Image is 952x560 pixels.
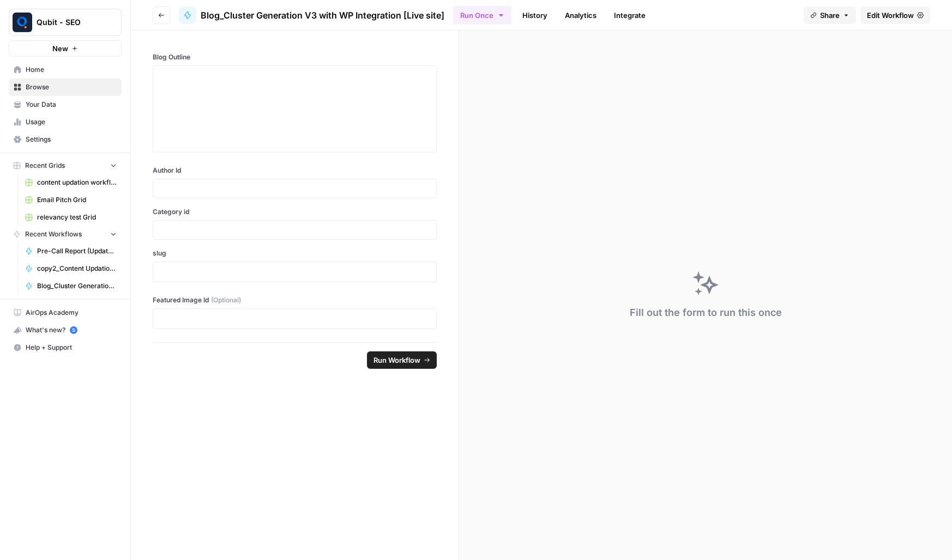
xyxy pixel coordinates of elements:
span: Email Pitch Grid [37,195,117,205]
a: Integrate [607,7,652,24]
span: Recent Grids [25,161,65,171]
span: Home [26,65,117,75]
span: relevancy test Grid [37,212,117,222]
button: Share [804,7,856,24]
a: copy2_Content Updation V4 Workflow [20,260,122,277]
a: Pre-Call Report (Updated) [20,242,122,260]
a: Blog_Cluster Generation V3a1 with WP Integration [Live site] [20,277,122,295]
label: Category id [153,207,437,217]
button: Help + Support [9,339,122,356]
a: AirOps Academy [9,304,122,321]
span: content updation workflow [37,178,117,187]
a: Home [9,61,122,78]
a: 5 [70,326,77,334]
div: Fill out the form to run this once [630,305,782,320]
span: Browse [26,82,117,92]
span: Qubit - SEO [37,17,103,28]
div: What's new? [9,322,121,338]
span: Edit Workflow [867,10,914,21]
label: slug [153,248,437,258]
span: Blog_Cluster Generation V3a1 with WP Integration [Live site] [37,281,117,291]
button: New [9,40,122,57]
img: Qubit - SEO Logo [13,13,32,32]
a: Analytics [558,7,603,24]
button: Workspace: Qubit - SEO [9,9,122,36]
button: Recent Workflows [9,226,122,242]
span: AirOps Academy [26,308,117,318]
span: Share [820,10,840,21]
a: Edit Workflow [860,7,930,24]
span: copy2_Content Updation V4 Workflow [37,264,117,273]
button: What's new? 5 [9,321,122,339]
a: Your Data [9,96,122,113]
span: Your Data [26,100,117,109]
span: (Optional) [211,295,241,305]
a: relevancy test Grid [20,209,122,226]
a: Browse [9,78,122,96]
button: Run Once [453,6,511,25]
text: 5 [72,327,75,333]
span: New [52,43,68,54]
a: Email Pitch Grid [20,191,122,209]
a: Blog_Cluster Generation V3 with WP Integration [Live site] [179,7,444,24]
label: Blog Outline [153,52,437,62]
a: Settings [9,131,122,148]
label: Featured Image Id [153,295,437,305]
span: Recent Workflows [25,229,82,239]
span: Pre-Call Report (Updated) [37,246,117,256]
a: Usage [9,113,122,131]
span: Help + Support [26,343,117,352]
button: Run Workflow [367,351,437,369]
label: Author Id [153,166,437,175]
a: History [516,7,554,24]
a: content updation workflow [20,174,122,191]
button: Recent Grids [9,157,122,174]
span: Settings [26,135,117,144]
span: Run Workflow [373,355,420,366]
span: Blog_Cluster Generation V3 with WP Integration [Live site] [201,9,444,22]
span: Usage [26,117,117,127]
